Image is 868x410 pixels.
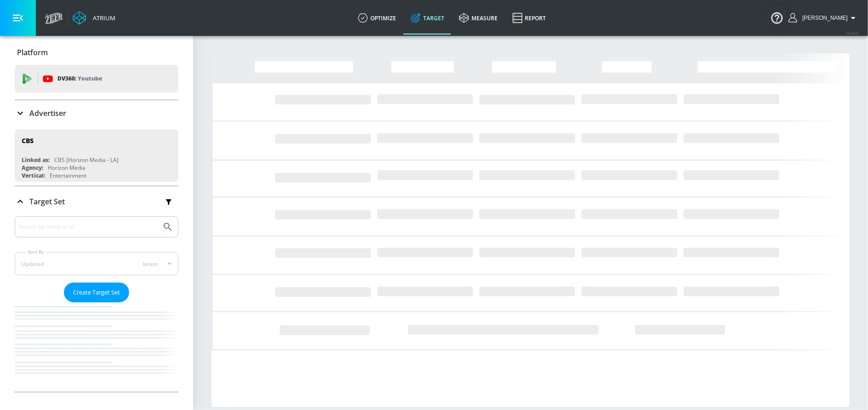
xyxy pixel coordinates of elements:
[22,164,43,172] div: Agency:
[143,260,158,268] span: latest
[78,74,102,83] p: Youtube
[22,172,45,179] div: Vertical:
[29,196,65,207] p: Target Set
[764,5,790,30] button: Open Resource Center
[54,156,119,164] div: CBS [Horizon Media - LA]
[17,47,48,58] p: Platform
[15,216,178,392] div: Target Set
[73,11,115,25] a: Atrium
[18,221,158,233] input: Search by name or Id
[22,156,50,164] div: Linked as:
[57,74,102,84] p: DV360:
[403,1,452,35] a: Target
[21,260,44,268] div: Updated
[15,129,178,182] div: CBSLinked as:CBS [Horizon Media - LA]Agency:Horizon MediaVertical:Entertainment
[29,108,66,118] p: Advertiser
[15,40,178,65] div: Platform
[799,15,848,21] span: login as: samantha.yip@zefr.com
[452,1,505,35] a: measure
[15,65,178,92] div: DV360: Youtube
[505,1,553,35] a: Report
[846,30,859,35] span: v 4.24.0
[15,186,178,217] div: Target Set
[789,12,859,23] button: [PERSON_NAME]
[15,302,178,392] nav: list of Target Set
[26,249,46,255] label: Sort By
[351,1,403,35] a: optimize
[48,164,85,172] div: Horizon Media
[15,100,178,126] div: Advertiser
[64,283,129,302] button: Create Target Set
[73,287,120,298] span: Create Target Set
[89,14,115,22] div: Atrium
[50,172,86,179] div: Entertainment
[22,136,34,145] div: CBS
